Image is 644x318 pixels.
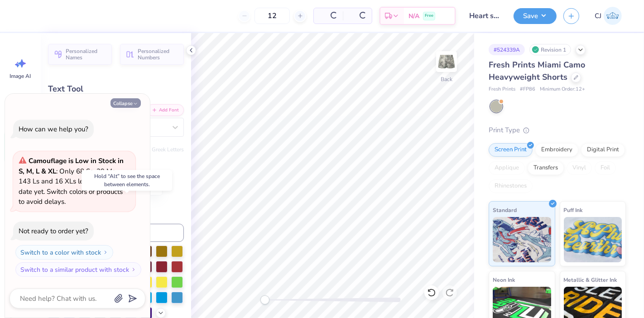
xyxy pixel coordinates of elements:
[19,125,88,134] div: How can we help you?
[48,83,184,95] div: Text Tool
[489,161,525,175] div: Applique
[103,250,108,255] img: Switch to a color with stock
[15,245,113,260] button: Switch to a color with stock
[255,8,290,24] input: – –
[520,86,535,93] span: # FP86
[120,44,184,65] button: Personalized Numbers
[48,44,112,65] button: Personalized Names
[489,143,533,157] div: Screen Print
[489,86,515,93] span: Fresh Prints
[66,48,106,61] span: Personalized Names
[595,11,601,21] span: CJ
[529,44,571,55] div: Revision 1
[540,86,585,93] span: Minimum Order: 12 +
[19,156,124,206] span: : Only 68 Ss, 29 Ms, 143 Ls and 16 XLs left. No restock date yet. Switch colors or products to av...
[489,179,533,193] div: Rhinestones
[493,217,551,262] img: Standard
[462,7,507,25] input: Untitled Design
[260,295,269,304] div: Accessibility label
[604,7,622,25] img: Carljude Jashper Liwanag
[564,217,622,262] img: Puff Ink
[111,98,141,108] button: Collapse
[127,146,184,153] button: Switch to Greek Letters
[15,262,141,277] button: Switch to a similar product with stock
[131,267,136,272] img: Switch to a similar product with stock
[147,104,184,116] button: Add Font
[437,53,456,71] img: Back
[514,8,557,24] button: Save
[425,13,433,19] span: Free
[489,125,626,135] div: Print Type
[82,170,172,191] div: Hold “Alt” to see the space between elements.
[10,72,31,80] span: Image AI
[528,161,564,175] div: Transfers
[138,48,178,61] span: Personalized Numbers
[595,161,616,175] div: Foil
[489,44,525,55] div: # 524339A
[567,161,592,175] div: Vinyl
[581,143,625,157] div: Digital Print
[535,143,578,157] div: Embroidery
[409,11,419,21] span: N/A
[591,7,626,25] a: CJ
[19,226,88,236] div: Not ready to order yet?
[19,156,124,176] strong: Camouflage is Low in Stock in S, M, L & XL
[441,75,452,83] div: Back
[564,275,617,284] span: Metallic & Glitter Ink
[493,275,515,284] span: Neon Ink
[493,205,517,215] span: Standard
[489,59,585,82] span: Fresh Prints Miami Camo Heavyweight Shorts
[564,205,583,215] span: Puff Ink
